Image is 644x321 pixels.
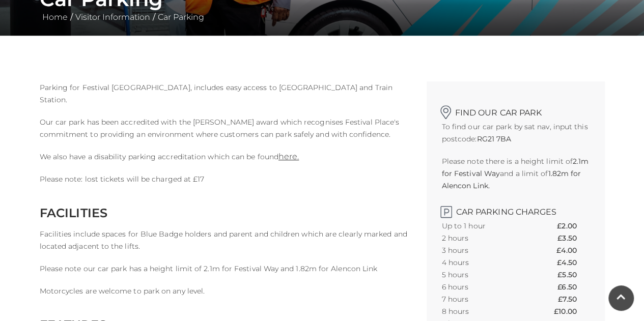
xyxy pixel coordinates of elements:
[40,173,411,185] p: Please note: lost tickets will be charged at £17
[442,256,523,269] th: 4 hours
[556,244,589,256] th: £4.00
[557,256,589,269] th: £4.50
[557,220,589,232] th: £2.00
[442,293,523,305] th: 7 hours
[442,232,523,244] th: 2 hours
[278,152,299,161] a: here.
[442,102,590,118] h2: Find our car park
[442,121,590,145] p: To find our car park by sat nav, input this postcode:
[442,244,523,256] th: 3 hours
[442,305,523,317] th: 8 hours
[40,83,393,104] span: Parking for Festival [GEOGRAPHIC_DATA], includes easy access to [GEOGRAPHIC_DATA] and Train Station.
[442,281,523,293] th: 6 hours
[40,12,70,22] a: Home
[477,134,511,143] strong: RG21 7BA
[554,305,590,317] th: £10.00
[557,281,589,293] th: £6.50
[40,151,411,163] p: We also have a disability parking accreditation which can be found
[442,155,590,192] p: Please note there is a height limit of and a limit of
[73,12,153,22] a: Visitor Information
[557,269,589,281] th: £5.50
[442,220,523,232] th: Up to 1 hour
[442,269,523,281] th: 5 hours
[40,206,411,220] h2: FACILITIES
[40,228,411,252] p: Facilities include spaces for Blue Badge holders and parent and children which are clearly marked...
[557,232,589,244] th: £3.50
[40,116,411,140] p: Our car park has been accredited with the [PERSON_NAME] award which recognises Festival Place's c...
[442,202,590,217] h2: Car Parking Charges
[558,293,589,305] th: £7.50
[155,12,207,22] a: Car Parking
[40,262,411,275] p: Please note our car park has a height limit of 2.1m for Festival Way and 1.82m for Alencon Link
[40,285,411,297] p: Motorcycles are welcome to park on any level.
